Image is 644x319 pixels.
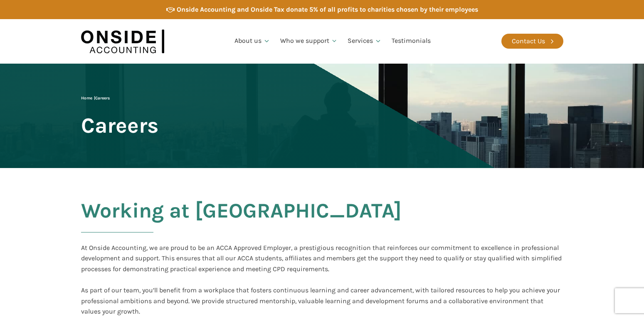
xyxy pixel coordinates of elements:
a: About us [229,27,275,55]
span: Careers [81,114,158,137]
h2: Working at [GEOGRAPHIC_DATA] [81,199,402,242]
div: Onside Accounting and Onside Tax donate 5% of all profits to charities chosen by their employees [177,4,478,15]
span: Careers [95,96,110,101]
div: At Onside Accounting, we are proud to be an ACCA Approved Employer, a prestigious recognition tha... [81,242,563,317]
div: Contact Us [512,36,545,47]
a: Home [81,96,92,101]
span: | [81,96,110,101]
a: Testimonials [387,27,436,55]
a: Contact Us [501,34,563,49]
img: Onside Accounting [81,25,164,57]
a: Services [343,27,387,55]
a: Who we support [275,27,343,55]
